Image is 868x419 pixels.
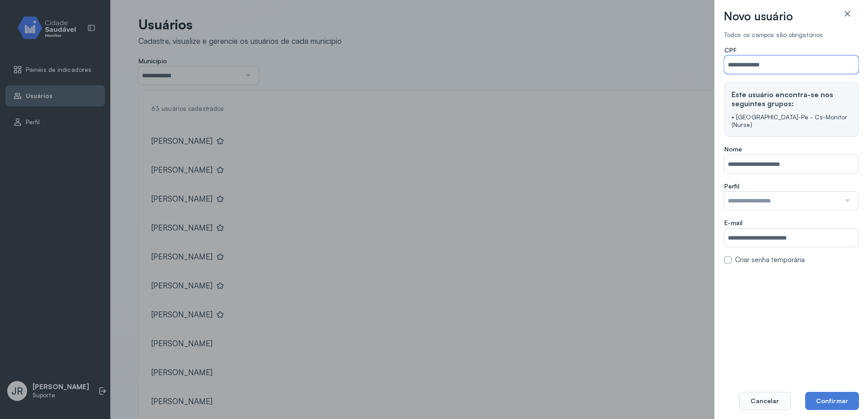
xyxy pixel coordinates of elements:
button: Cancelar [739,392,790,410]
span: Perfil [724,182,739,190]
h3: Novo usuário [724,9,793,24]
label: Criar senha temporária [735,256,805,264]
span: E-mail [724,219,742,227]
span: CPF [724,46,737,54]
strong: Este usuário encontra-se nos seguintes grupos: [731,90,833,108]
div: Todos os campos são obrigatórios [724,31,859,39]
span: Nome [724,145,742,153]
div: • [GEOGRAPHIC_DATA]-Pe - Cs-Monitor (Nurse) [731,113,851,129]
button: Confirmar [805,392,859,410]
